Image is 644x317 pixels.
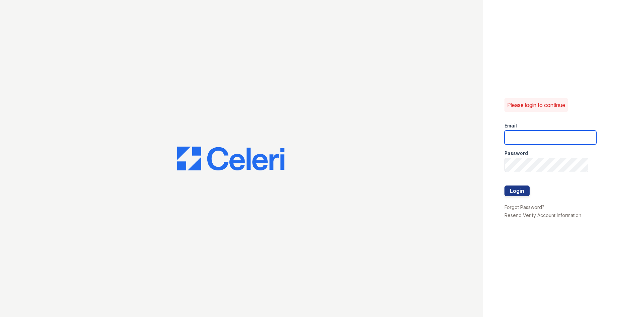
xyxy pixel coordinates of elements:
button: Login [504,186,530,196]
p: Please login to continue [507,101,565,109]
label: Password [504,150,528,157]
a: Resend Verify Account Information [504,212,581,218]
img: CE_Logo_Blue-a8612792a0a2168367f1c8372b55b34899dd931a85d93a1a3d3e32e68fde9ad4.png [177,147,284,171]
a: Forgot Password? [504,204,544,210]
label: Email [504,122,517,129]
